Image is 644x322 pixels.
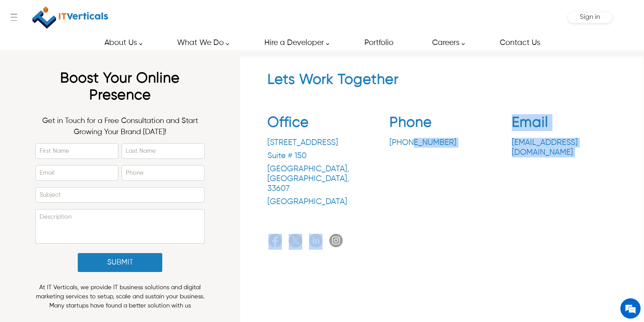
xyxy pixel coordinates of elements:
[267,138,372,148] p: [STREET_ADDRESS]
[47,177,51,181] img: salesiqlogo_leal7QplfZFryJ6FIlVepeu7OftD7mt8q6exU6-34PB8prfIgodN67KcxXM9Y7JQ_.png
[267,197,372,207] p: [GEOGRAPHIC_DATA]
[35,283,205,311] p: At IT Verticals, we provide IT business solutions and digital marketing services to setup, scale ...
[329,234,350,250] a: It Verticals Instagram
[257,35,333,50] a: Hire a Developer
[268,234,282,247] img: Facebook
[424,35,469,50] a: Careers
[14,85,118,153] span: We are offline. Please leave us a message.
[512,114,617,134] h2: Email
[111,3,127,20] div: Minimize live chat window
[35,116,205,138] p: Get in Touch for a Free Consultation and Start Growing Your Brand [DATE]!
[3,184,129,208] textarea: Type your message and click 'Submit'
[512,138,617,157] a: [EMAIL_ADDRESS][DOMAIN_NAME]
[11,41,28,44] img: logo_Zg8I0qSkbAqR2WFHt3p6CTuqpyXMFPubPcD2OT02zFN43Cy9FUNNG3NEPhM_Q1qe_.png
[329,234,343,247] img: It Verticals Instagram
[35,70,205,107] h1: Boost Your Online Presence
[267,151,372,161] p: Suite # 150
[97,35,146,50] a: About Us
[53,177,86,182] em: Driven by SalesIQ
[492,35,547,50] a: Contact Us
[580,14,600,21] span: Sign in
[78,253,162,272] button: Submit
[389,114,494,134] h2: Phone
[35,38,114,47] div: Leave a message
[32,3,108,32] img: IT Verticals Inc
[357,35,401,50] a: Portfolio
[309,234,329,250] a: Linkedin
[289,234,309,250] a: Twitter
[267,71,617,92] h2: Lets Work Together
[99,208,123,217] em: Submit
[580,16,600,20] a: Sign in
[268,234,289,250] a: Facebook
[267,114,372,134] h2: Office
[309,234,323,247] img: Linkedin
[289,234,302,247] img: Twitter
[267,164,372,194] p: [GEOGRAPHIC_DATA] , [GEOGRAPHIC_DATA] , 33607
[32,3,109,32] a: IT Verticals Inc
[389,138,494,148] a: [PHONE_NUMBER]
[169,35,233,50] a: What We Do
